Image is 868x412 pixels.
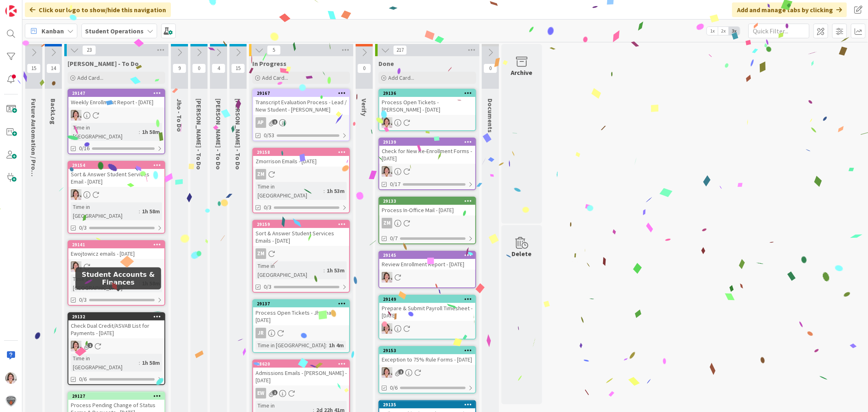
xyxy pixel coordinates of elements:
div: EW [379,166,475,177]
span: 0/53 [264,131,274,140]
span: 15 [231,64,245,73]
div: 29167Transcript Evaluation Process - Lead / New Student - [PERSON_NAME] [253,90,349,115]
div: 29141Ewojtowicz emails - [DATE] [68,241,164,259]
span: 217 [393,45,407,55]
b: Student Operations [85,27,144,35]
div: Time in [GEOGRAPHIC_DATA] [256,341,326,350]
div: AP [253,117,349,128]
span: Add Card... [262,74,288,81]
h5: Student Accounts & Finances [79,271,158,286]
span: 15 [27,64,41,73]
div: 29141 [72,242,164,248]
div: JR [253,328,349,338]
div: Zmorrison Emails - [DATE] [253,156,349,167]
span: 0/3 [264,203,271,212]
span: 1 [272,119,278,125]
div: 29159 [257,221,349,227]
div: Time in [GEOGRAPHIC_DATA] [71,123,139,141]
div: 28620 [253,360,349,368]
div: 29153Exception to 75% Rule Forms - [DATE] [379,347,475,365]
div: 29154 [68,162,164,169]
span: 0/7 [390,234,398,243]
input: Quick Filter... [748,24,809,38]
img: EW [5,373,17,384]
div: ZM [382,218,392,228]
div: 29133Process In-Office Mail - [DATE] [379,197,475,215]
div: 29132 [68,313,164,320]
div: 29136 [379,90,475,97]
div: 29127 [68,392,164,400]
div: 29154 [72,162,164,168]
span: In Progress [252,59,286,68]
div: 1h 53m [325,266,347,275]
img: EW [382,166,392,177]
div: 1h 58m [140,207,162,216]
div: Check Dual Credit/ASVAB List for Payments - [DATE] [68,320,164,338]
div: 29154Sort & Answer Student Services Email - [DATE] [68,162,164,187]
div: Weekly Enrollment Report - [DATE] [68,97,164,107]
div: 29159Sort & Answer Student Services Emails - [DATE] [253,221,349,246]
div: 29141 [68,241,164,248]
div: Time in [GEOGRAPHIC_DATA] [256,182,324,200]
div: 29158 [257,149,349,155]
div: EW [253,388,349,399]
span: Future Automation / Process Building [30,99,38,209]
div: Sort & Answer Student Services Email - [DATE] [68,169,164,187]
span: 0 [483,64,497,73]
div: Process Open Tickets - Jhoana - [DATE] [253,307,349,325]
div: Prepare & Submit Payroll Timesheet - [DATE] [379,303,475,321]
div: 29139 [383,139,475,145]
div: Time in [GEOGRAPHIC_DATA] [256,261,324,279]
span: Jho - To Do [175,99,184,132]
div: Exception to 75% Rule Forms - [DATE] [379,354,475,365]
div: 29159 [253,221,349,228]
div: 29133 [379,197,475,205]
span: Emilie - To Do [68,59,139,68]
span: : [139,207,140,216]
span: 9 [173,64,186,73]
span: 4 [212,64,225,73]
div: EW [379,323,475,334]
div: ZM [253,248,349,259]
span: Add Card... [388,74,414,81]
span: : [326,341,327,350]
div: 29145 [379,252,475,259]
div: 29149Prepare & Submit Payroll Timesheet - [DATE] [379,296,475,321]
span: 1 [87,343,93,348]
span: 1x [707,27,718,35]
div: 29139 [379,138,475,146]
span: 1 [272,390,278,395]
img: avatar [5,395,17,407]
img: EW [71,341,81,351]
div: 29147Weekly Enrollment Report - [DATE] [68,90,164,107]
div: Sort & Answer Student Services Emails - [DATE] [253,228,349,246]
div: 29137 [253,300,349,307]
div: 29132Check Dual Credit/ASVAB List for Payments - [DATE] [68,313,164,338]
div: 29153 [383,348,475,353]
span: Add Card... [77,74,103,81]
div: Time in [GEOGRAPHIC_DATA] [71,354,139,372]
span: : [324,186,325,195]
div: ZM [379,218,475,228]
div: 29136Process Open Tickets - [PERSON_NAME] - [DATE] [379,90,475,115]
span: Kanban [42,26,64,36]
div: 29139Check for New Re-Enrollment Forms - [DATE] [379,138,475,164]
img: EW [71,110,81,121]
span: 0/3 [264,283,271,291]
span: 0/3 [79,224,87,232]
span: 0 [192,64,206,73]
span: Done [378,59,394,68]
span: : [324,266,325,275]
div: ZM [256,169,266,180]
div: 29149 [383,296,475,302]
div: 1h 4m [327,341,346,350]
div: 29137 [257,301,349,307]
span: Documents [486,99,494,133]
div: Add and manage tabs by clicking [732,2,847,17]
div: EW [256,388,266,399]
div: Delete [512,249,532,259]
span: 14 [46,64,60,73]
div: 29167 [257,90,349,96]
div: 29145 [383,252,475,258]
div: ZM [253,169,349,180]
